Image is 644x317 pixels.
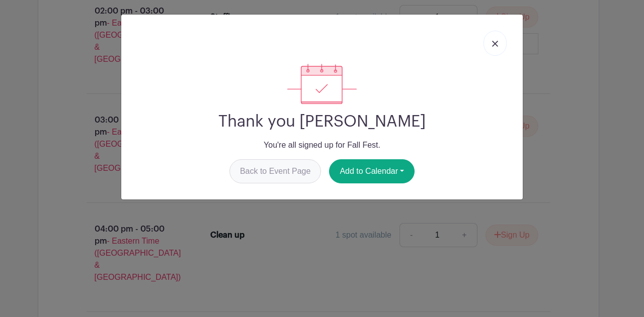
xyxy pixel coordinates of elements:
[229,159,321,183] a: Back to Event Page
[129,112,515,131] h2: Thank you [PERSON_NAME]
[492,41,498,47] img: close_button-5f87c8562297e5c2d7936805f587ecaba9071eb48480494691a3f1689db116b3.svg
[287,64,357,104] img: signup_complete-c468d5dda3e2740ee63a24cb0ba0d3ce5d8a4ecd24259e683200fb1569d990c8.svg
[129,139,515,151] p: You're all signed up for Fall Fest.
[329,159,415,183] button: Add to Calendar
